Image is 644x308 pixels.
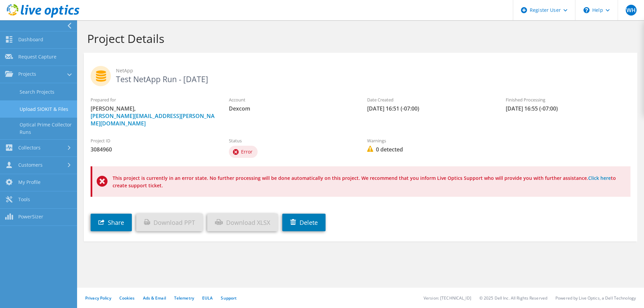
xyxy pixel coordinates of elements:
[479,295,547,301] li: © 2025 Dell Inc. All Rights Reserved
[91,146,215,153] span: 3084960
[241,148,253,155] span: Error
[113,174,617,189] p: This project is currently in an error state. No further processing will be done automatically on ...
[424,295,471,301] li: Version: [TECHNICAL_ID]
[202,295,213,301] a: EULA
[91,137,215,144] label: Project ID
[91,96,215,103] label: Prepared for
[87,31,630,46] h1: Project Details
[229,137,354,144] label: Status
[229,105,354,112] span: Dexcom
[555,295,636,301] li: Powered by Live Optics, a Dell Technology
[221,295,237,301] a: Support
[367,96,492,103] label: Date Created
[506,96,630,103] label: Finished Processing
[91,214,132,231] a: Share
[229,96,354,103] label: Account
[91,112,215,127] a: [PERSON_NAME][EMAIL_ADDRESS][PERSON_NAME][DOMAIN_NAME]
[207,214,278,231] a: Download XLSX
[588,175,611,181] a: Click here
[626,5,637,16] span: WH
[136,214,203,231] a: Download PPT
[367,137,492,144] label: Warnings
[367,105,492,112] span: [DATE] 16:51 (-07:00)
[506,105,630,112] span: [DATE] 16:55 (-07:00)
[583,7,590,13] svg: \n
[85,295,111,301] a: Privacy Policy
[91,66,630,83] h2: Test NetApp Run - [DATE]
[119,295,135,301] a: Cookies
[143,295,166,301] a: Ads & Email
[116,67,630,74] span: NetApp
[174,295,194,301] a: Telemetry
[91,105,215,127] span: [PERSON_NAME],
[282,214,326,231] a: Delete
[367,146,492,153] span: 0 detected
